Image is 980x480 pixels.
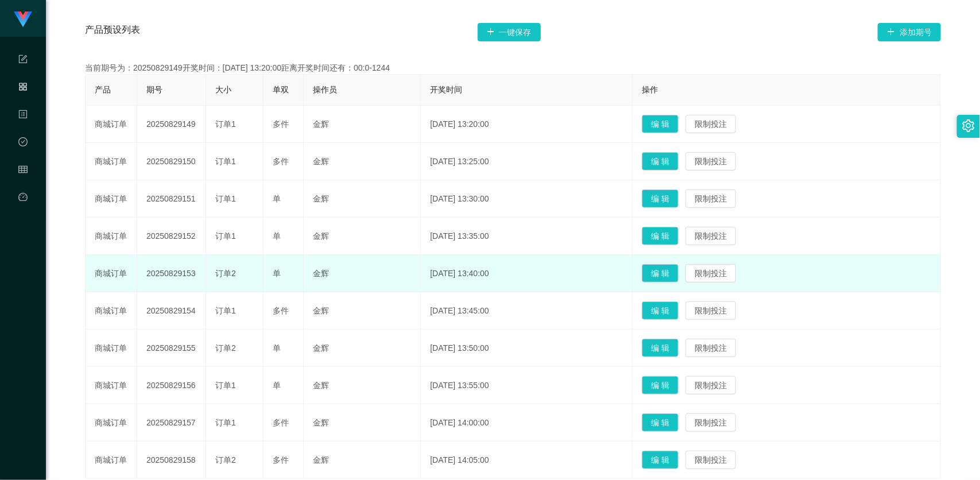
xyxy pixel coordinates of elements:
td: 金辉 [304,218,421,255]
td: [DATE] 13:50:00 [421,330,633,367]
span: 开奖时间 [430,85,462,94]
td: 商城订单 [86,218,137,255]
td: 金辉 [304,292,421,330]
span: 数据中心 [18,138,28,240]
span: 产品管理 [18,83,28,185]
span: 多件 [273,418,289,427]
span: 产品 [95,85,111,94]
div: 当前期号为：20250829149开奖时间：[DATE] 13:20:00距离开奖时间还有：00:0-1244 [85,62,941,74]
span: 期号 [146,85,162,94]
span: 多件 [273,306,289,315]
button: 编 辑 [642,115,679,133]
td: [DATE] 13:35:00 [421,218,633,255]
td: 20250829151 [137,180,206,218]
span: 单 [273,194,281,203]
i: 图标: check-circle-o [18,132,28,155]
td: 20250829155 [137,330,206,367]
button: 编 辑 [642,301,679,320]
td: 金辉 [304,143,421,180]
td: 商城订单 [86,143,137,180]
td: 20250829158 [137,442,206,479]
button: 限制投注 [685,189,736,208]
span: 单双 [273,85,289,94]
button: 限制投注 [685,413,736,432]
td: 20250829153 [137,255,206,292]
span: 订单1 [215,157,236,166]
i: 图标: profile [18,104,28,127]
img: logo.9652507e.png [14,11,32,28]
button: 限制投注 [685,376,736,394]
td: 20250829157 [137,404,206,442]
button: 限制投注 [685,115,736,133]
button: 编 辑 [642,339,679,357]
span: 单 [273,381,281,390]
td: 商城订单 [86,404,137,442]
button: 限制投注 [685,152,736,171]
span: 操作员 [313,85,337,94]
button: 限制投注 [685,227,736,245]
span: 大小 [215,85,231,94]
button: 编 辑 [642,189,679,208]
a: 图标: dashboard平台首页 [18,186,28,302]
span: 多件 [273,157,289,166]
td: 金辉 [304,330,421,367]
span: 单 [273,231,281,241]
span: 订单1 [215,381,236,390]
td: 金辉 [304,367,421,404]
span: 订单1 [215,194,236,203]
td: 商城订单 [86,106,137,143]
span: 订单1 [215,119,236,129]
span: 订单2 [215,343,236,353]
button: 图标: plus添加期号 [878,23,941,41]
td: [DATE] 13:20:00 [421,106,633,143]
td: 商城订单 [86,180,137,218]
td: 20250829150 [137,143,206,180]
td: 金辉 [304,180,421,218]
i: 图标: appstore-o [18,77,28,100]
td: 金辉 [304,255,421,292]
button: 编 辑 [642,227,679,245]
td: 金辉 [304,404,421,442]
td: 20250829152 [137,218,206,255]
td: [DATE] 13:40:00 [421,255,633,292]
span: 多件 [273,119,289,129]
span: 内容中心 [18,110,28,212]
td: [DATE] 13:45:00 [421,292,633,330]
span: 会员管理 [18,165,28,268]
span: 系统配置 [18,55,28,157]
td: 金辉 [304,442,421,479]
span: 订单1 [215,306,236,315]
span: 多件 [273,455,289,464]
span: 订单2 [215,455,236,464]
td: 商城订单 [86,367,137,404]
button: 编 辑 [642,376,679,394]
td: [DATE] 13:25:00 [421,143,633,180]
td: 金辉 [304,106,421,143]
span: 订单1 [215,231,236,241]
button: 限制投注 [685,451,736,469]
td: [DATE] 14:05:00 [421,442,633,479]
td: 商城订单 [86,442,137,479]
td: [DATE] 13:55:00 [421,367,633,404]
td: 20250829156 [137,367,206,404]
button: 编 辑 [642,451,679,469]
i: 图标: setting [962,119,975,132]
span: 单 [273,343,281,353]
button: 编 辑 [642,413,679,432]
span: 订单1 [215,418,236,427]
td: 商城订单 [86,255,137,292]
button: 编 辑 [642,152,679,171]
td: 20250829154 [137,292,206,330]
i: 图标: table [18,160,28,183]
td: [DATE] 13:30:00 [421,180,633,218]
span: 单 [273,269,281,278]
button: 限制投注 [685,339,736,357]
span: 操作 [642,85,658,94]
i: 图标: form [18,49,28,72]
button: 限制投注 [685,301,736,320]
button: 限制投注 [685,264,736,282]
td: 20250829149 [137,106,206,143]
td: 商城订单 [86,330,137,367]
td: [DATE] 14:00:00 [421,404,633,442]
span: 产品预设列表 [85,23,140,41]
